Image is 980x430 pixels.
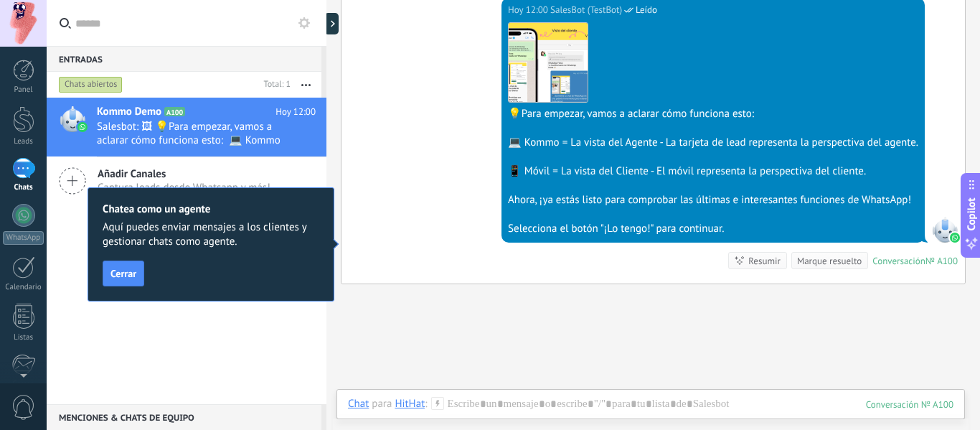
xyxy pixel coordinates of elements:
img: fbfdffe0-e0be-478c-9a46-55b64c59f540 [509,23,588,102]
div: Entradas [47,46,321,72]
h2: Chatea como un agente [103,202,319,216]
span: Hoy 12:00 [275,105,316,119]
div: Listas [3,333,44,342]
a: Kommo Demo A100 Hoy 12:00 Salesbot: 🖼 💡Para empezar, vamos a aclarar cómo funciona esto: 💻 Kommo ... [47,98,326,156]
div: Chats abiertos [59,76,123,93]
div: Ahora, ¡ya estás listo para comprobar las últimas e interesantes funciones de WhatsApp! [508,193,918,207]
span: Salesbot: 🖼 💡Para empezar, vamos a aclarar cómo funciona esto: 💻 Kommo = La vista del Agente - La... [97,120,288,147]
button: Cerrar [103,261,144,286]
div: HitHat [395,397,425,410]
span: SalesBot (TestBot) [550,3,622,17]
span: Copilot [964,197,979,230]
img: waba.svg [950,233,960,243]
div: Selecciona el botón "¡Lo tengo!" para continuar. [508,222,918,236]
div: Resumir [748,254,781,268]
span: Leído [636,3,657,17]
div: № A100 [925,255,958,267]
div: Calendario [3,283,44,292]
div: Panel [3,85,44,95]
span: Captura leads desde Whatsapp y más! [98,181,270,195]
button: Más [291,72,321,98]
div: 💻 Kommo = La vista del Agente - La tarjeta de lead representa la perspectiva del agente. [508,136,918,150]
span: Añadir Canales [98,167,270,181]
div: Total: 1 [258,78,291,92]
span: SalesBot [932,217,958,243]
div: Mostrar [324,13,339,34]
div: 100 [866,398,953,411]
div: Chats [3,183,44,192]
span: A100 [164,107,185,116]
span: Cerrar [110,268,136,279]
div: 📱 Móvil = La vista del Cliente - El móvil representa la perspectiva del cliente. [508,164,918,179]
div: Hoy 12:00 [508,3,550,17]
span: Kommo Demo [97,105,161,119]
span: para [372,397,392,411]
div: WhatsApp [3,231,44,245]
div: Conversación [872,255,925,267]
div: 💡Para empezar, vamos a aclarar cómo funciona esto: [508,107,918,121]
div: Menciones & Chats de equipo [47,404,321,430]
span: Aquí puedes enviar mensajes a los clientes y gestionar chats como agente. [103,220,319,249]
div: Marque resuelto [797,254,862,268]
div: Leads [3,137,44,146]
img: waba.svg [77,122,88,132]
span: : [425,397,427,411]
